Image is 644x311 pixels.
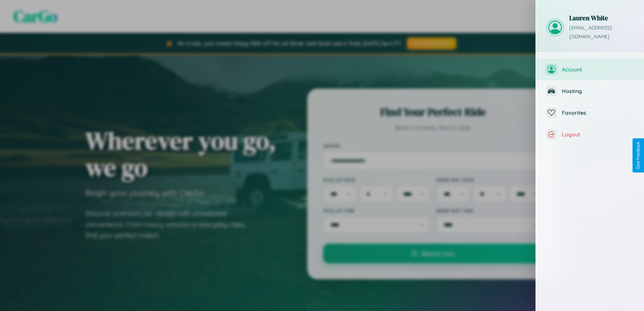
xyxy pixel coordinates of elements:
[569,24,634,41] p: [EMAIL_ADDRESS][DOMAIN_NAME]
[636,142,641,169] div: Give Feedback
[562,88,634,94] span: Hosting
[569,14,634,22] h3: Lauren White
[536,59,644,80] button: Account
[536,102,644,124] button: Favorites
[536,124,644,145] button: Logout
[562,66,634,73] span: Account
[562,109,634,116] span: Favorites
[562,131,634,138] span: Logout
[536,80,644,102] button: Hosting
